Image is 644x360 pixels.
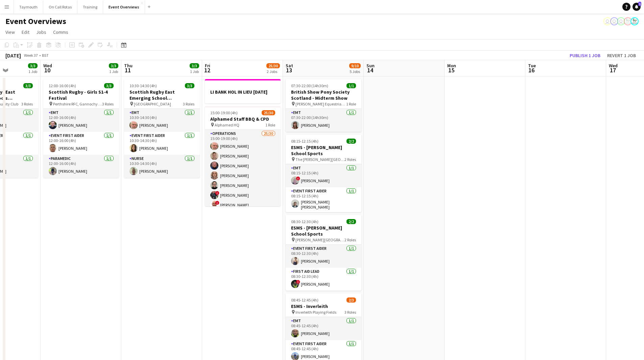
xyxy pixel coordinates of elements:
span: Jobs [36,29,46,35]
button: On Call Rotas [43,0,77,14]
app-card-role: Paramedic1/112:00-16:00 (4h)[PERSON_NAME] [43,155,119,178]
span: Mon [447,63,456,69]
h3: Scottish Rugby East Emerging School Championships | Meggetland [124,89,200,101]
span: Perthshire RFC, Gannochy Sports Pavilion [53,101,102,106]
span: 3/3 [23,83,33,88]
span: 1 Role [265,122,275,127]
h3: Alphamed Staff BBQ & CPD [205,116,281,122]
div: 5 Jobs [350,69,360,74]
div: 2 Jobs [267,69,280,74]
span: 3 Roles [102,101,114,106]
span: 13 [285,66,293,74]
span: Sun [366,63,375,69]
app-user-avatar: Operations Team [617,17,625,25]
span: [GEOGRAPHIC_DATA] [134,101,171,106]
span: 10:30-14:30 (4h) [129,83,157,88]
a: Comms [50,28,71,37]
span: 07:30-22:00 (14h30m) [291,83,328,88]
span: ! [215,191,219,195]
app-job-card: LI BANK HOL IN LIEU [DATE] [205,79,281,103]
span: The [PERSON_NAME][GEOGRAPHIC_DATA] [295,157,344,162]
span: 3/3 [28,63,38,68]
span: ! [215,201,219,205]
span: Sat [286,63,293,69]
span: 1 [638,2,641,6]
div: 1 Job [109,69,118,74]
span: 12:00-16:00 (4h) [49,83,76,88]
app-job-card: 10:30-14:30 (4h)3/3Scottish Rugby East Emerging School Championships | Meggetland [GEOGRAPHIC_DAT... [124,79,200,178]
app-job-card: 12:00-16:00 (4h)3/3Scottish Rugby - Girls S1-4 Festival Perthshire RFC, Gannochy Sports Pavilion3... [43,79,119,178]
app-card-role: Event First Aider1/108:15-12:15 (4h)[PERSON_NAME] [PERSON_NAME] [286,187,361,212]
span: 10 [42,66,52,74]
app-card-role: Event First Aider1/110:30-14:30 (4h)[PERSON_NAME] [124,132,200,155]
span: 3/3 [109,63,118,68]
button: Training [77,0,103,14]
span: 15:00-19:00 (4h) [210,110,238,115]
button: Event Overviews [103,0,145,14]
span: Week 37 [22,53,39,58]
h3: British Show Pony Society Scotland - Midterm Show [286,89,361,101]
a: View [3,28,18,37]
span: 2 Roles [344,237,356,242]
h3: LI BANK HOL IN LIEU [DATE] [205,89,281,95]
app-card-role: EMT1/107:30-22:00 (14h30m)[PERSON_NAME] [286,109,361,132]
span: 25/30 [266,63,280,68]
span: View [5,29,15,35]
span: Wed [609,63,618,69]
app-user-avatar: Operations Team [610,17,618,25]
app-card-role: Nurse1/110:30-14:30 (4h)[PERSON_NAME] [124,155,200,178]
span: 3/3 [104,83,114,88]
span: 3 Roles [21,101,33,106]
div: BST [42,53,49,58]
span: 15 [446,66,456,74]
a: 1 [633,3,641,11]
span: 11 [123,66,133,74]
span: 1/1 [347,83,356,88]
app-user-avatar: Operations Team [603,17,612,25]
app-job-card: 07:30-22:00 (14h30m)1/1British Show Pony Society Scotland - Midterm Show [PERSON_NAME] Equestrian... [286,79,361,132]
span: 3/3 [190,63,199,68]
div: [DATE] [5,52,21,59]
a: Jobs [33,28,49,37]
span: ! [296,280,300,284]
span: 08:15-12:15 (4h) [291,139,318,144]
app-user-avatar: Operations Manager [630,17,639,25]
span: 16 [527,66,536,74]
a: Edit [19,28,32,37]
span: 2 Roles [344,157,356,162]
span: 08:30-12:30 (4h) [291,219,318,224]
app-card-role: First Aid Lead1/108:30-12:30 (4h)![PERSON_NAME] [286,268,361,291]
h3: Scottish Rugby - Girls S1-4 Festival [43,89,119,101]
app-card-role: EMT1/110:30-14:30 (4h)[PERSON_NAME] [124,109,200,132]
button: Revert 1 job [604,51,639,60]
h3: ESMS - [PERSON_NAME] School Sports [286,225,361,237]
div: 08:30-12:30 (4h)2/2ESMS - [PERSON_NAME] School Sports [PERSON_NAME][GEOGRAPHIC_DATA]2 RolesEvent ... [286,215,361,291]
app-card-role: EMT1/108:45-12:45 (4h)[PERSON_NAME] [286,317,361,340]
span: 14 [365,66,375,74]
span: Inverleith Playing Fields [295,310,336,315]
app-job-card: 15:00-19:00 (4h)25/30Alphamed Staff BBQ & CPD Alphamed HQ1 RoleOperations25/3015:00-19:00 (4h)[PE... [205,106,281,206]
span: Alphamed HQ [215,122,239,127]
span: Thu [124,63,133,69]
span: 2/2 [347,219,356,224]
span: Wed [43,63,52,69]
span: 17 [608,66,618,74]
span: Fri [205,63,210,69]
span: [PERSON_NAME][GEOGRAPHIC_DATA] [295,237,344,242]
span: 25/30 [262,110,275,115]
app-card-role: EMT1/112:00-16:00 (4h)[PERSON_NAME] [43,109,119,132]
span: 3/3 [185,83,194,88]
app-card-role: Event First Aider1/108:30-12:30 (4h)[PERSON_NAME] [286,245,361,268]
span: 2/2 [347,139,356,144]
app-job-card: 08:15-12:15 (4h)2/2ESMS - [PERSON_NAME] School Sports The [PERSON_NAME][GEOGRAPHIC_DATA]2 RolesEM... [286,135,361,212]
div: 1 Job [190,69,199,74]
span: 2/3 [347,297,356,303]
span: 1 Role [346,101,356,106]
span: Edit [22,29,29,35]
